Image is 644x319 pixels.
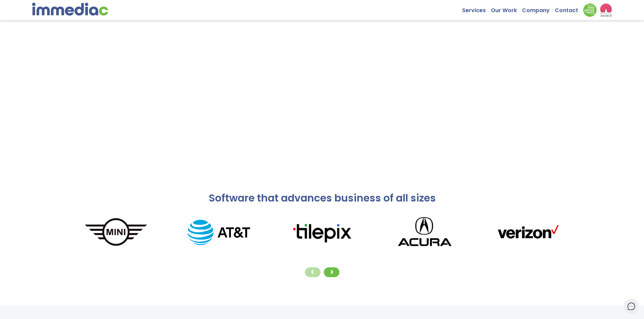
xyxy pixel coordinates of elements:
[373,212,476,253] img: Acura_logo.png
[583,3,597,17] img: Down
[209,191,436,205] span: Software that advances business of all sizes
[32,3,108,16] img: immediac
[270,221,374,243] img: tilepixLogo.png
[555,3,583,14] a: Contact
[600,3,612,17] img: logo2_wea_nobg.webp
[491,3,522,14] a: Our Work
[476,221,579,244] img: verizonLogo.png
[522,3,555,14] a: Company
[65,217,168,248] img: MINI_logo.png
[462,3,491,14] a: Services
[167,220,270,245] img: AT%26T_logo.png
